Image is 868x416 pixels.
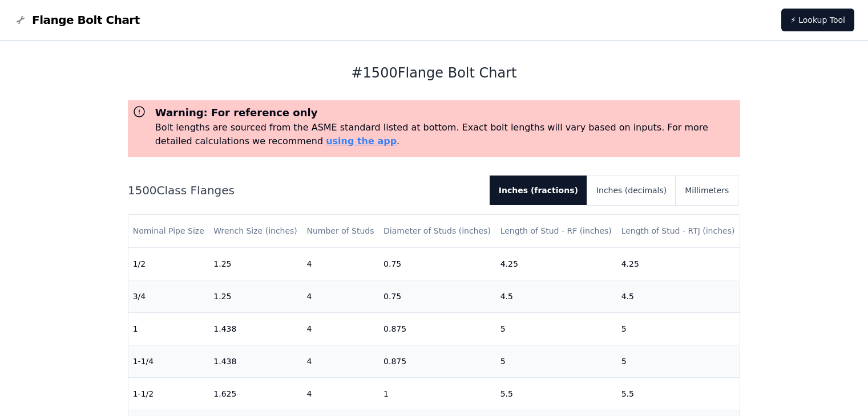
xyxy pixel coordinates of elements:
td: 5.5 [617,377,740,410]
a: ⚡ Lookup Tool [781,9,854,31]
td: 4 [302,280,379,312]
td: 0.875 [379,345,496,377]
td: 1/2 [128,247,209,280]
td: 1.438 [209,345,302,377]
td: 5 [617,345,740,377]
th: Length of Stud - RF (inches) [496,215,617,247]
th: Nominal Pipe Size [128,215,209,247]
th: Number of Studs [302,215,379,247]
td: 1 [379,377,496,410]
th: Length of Stud - RTJ (inches) [617,215,740,247]
h1: # 1500 Flange Bolt Chart [128,64,741,82]
button: Inches (decimals) [587,176,676,205]
button: Millimeters [676,176,738,205]
td: 3/4 [128,280,209,312]
td: 0.875 [379,312,496,345]
img: Flange Bolt Chart Logo [14,13,27,27]
td: 4 [302,345,379,377]
td: 1.438 [209,312,302,345]
td: 1-1/2 [128,377,209,410]
th: Wrench Size (inches) [209,215,302,247]
th: Diameter of Studs (inches) [379,215,496,247]
h2: 1500 Class Flanges [128,182,481,198]
td: 1.25 [209,280,302,312]
button: Inches (fractions) [490,176,587,205]
td: 4 [302,377,379,410]
td: 4.25 [617,247,740,280]
td: 5 [496,345,617,377]
a: using the app [326,136,397,146]
td: 5 [496,312,617,345]
td: 4 [302,312,379,345]
span: Flange Bolt Chart [32,12,140,28]
td: 4.5 [496,280,617,312]
td: 5 [617,312,740,345]
td: 1-1/4 [128,345,209,377]
p: Bolt lengths are sourced from the ASME standard listed at bottom. Exact bolt lengths will vary ba... [155,121,736,148]
td: 4.25 [496,247,617,280]
td: 4 [302,247,379,280]
td: 4.5 [617,280,740,312]
td: 0.75 [379,280,496,312]
td: 1.25 [209,247,302,280]
td: 5.5 [496,377,617,410]
td: 0.75 [379,247,496,280]
a: Flange Bolt Chart LogoFlange Bolt Chart [14,12,140,28]
td: 1.625 [209,377,302,410]
td: 1 [128,312,209,345]
h3: Warning: For reference only [155,105,736,121]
